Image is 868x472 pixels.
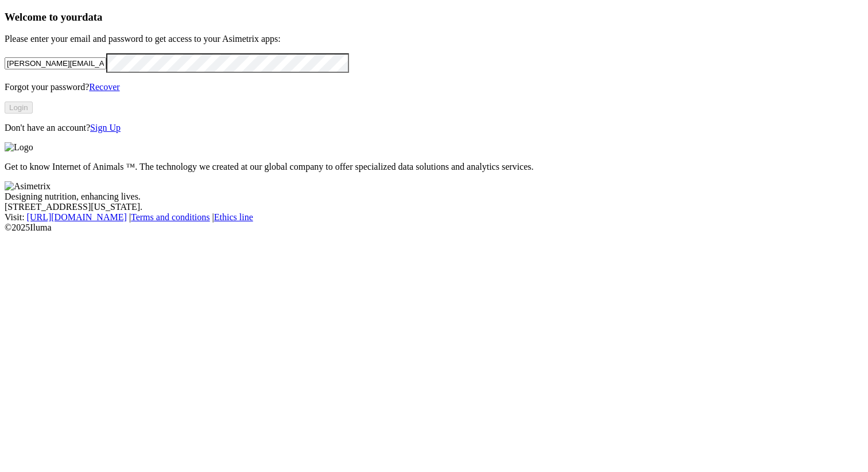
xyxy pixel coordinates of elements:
p: Forgot your password? [5,82,863,92]
a: Ethics line [214,212,253,222]
p: Don't have an account? [5,123,863,133]
p: Get to know Internet of Animals ™. The technology we created at our global company to offer speci... [5,162,863,172]
a: [URL][DOMAIN_NAME] [27,212,127,222]
div: Visit : | | [5,212,863,223]
a: Terms and conditions [131,212,210,222]
a: Sign Up [90,123,121,132]
img: Logo [5,142,33,153]
div: [STREET_ADDRESS][US_STATE]. [5,202,863,212]
img: Asimetrix [5,181,51,192]
button: Login [5,102,33,114]
input: Your email [5,57,106,69]
div: Designing nutrition, enhancing lives. [5,192,863,202]
h3: Welcome to your [5,11,863,24]
span: data [82,11,102,23]
div: © 2025 Iluma [5,223,863,233]
a: Recover [89,82,119,92]
p: Please enter your email and password to get access to your Asimetrix apps: [5,34,863,44]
